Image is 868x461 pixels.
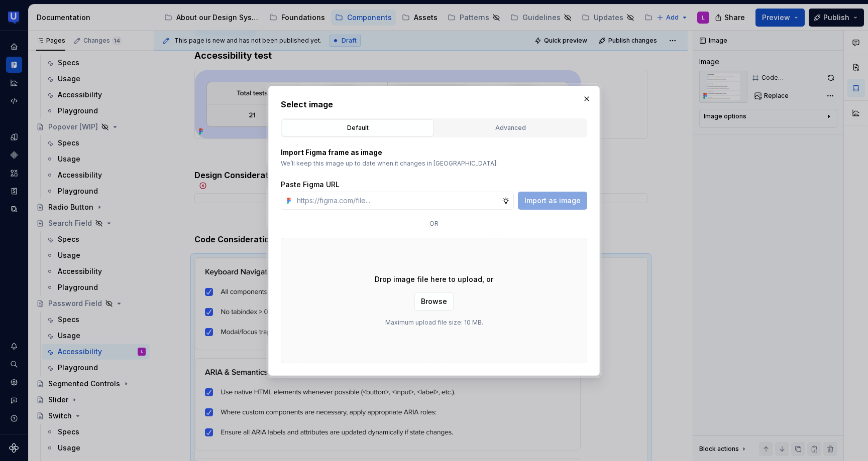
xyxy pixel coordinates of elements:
label: Paste Figma URL [281,180,340,190]
p: Drop image file here to upload, or [375,274,493,284]
button: Browse [414,292,454,311]
div: Default [285,123,430,133]
p: Import Figma frame as image [281,147,587,158]
h2: Select image [281,98,587,110]
p: Maximum upload file size: 10 MB. [385,319,483,327]
span: Browse [421,296,447,306]
div: Advanced [438,123,583,133]
input: https://figma.com/file... [293,192,502,210]
p: or [429,220,439,228]
p: We’ll keep this image up to date when it changes in [GEOGRAPHIC_DATA]. [281,160,587,168]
